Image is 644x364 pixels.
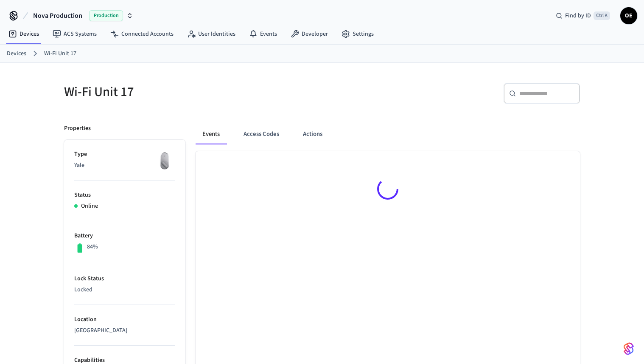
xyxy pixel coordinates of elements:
[2,26,46,42] a: Devices
[33,11,82,21] span: Nova Production
[296,124,329,144] button: Actions
[74,274,175,283] p: Lock Status
[81,202,98,211] p: Online
[44,49,76,58] a: Wi-Fi Unit 17
[87,243,98,251] p: 84%
[89,10,123,21] span: Production
[74,191,175,200] p: Status
[154,150,175,171] img: August Wifi Smart Lock 3rd Gen, Silver, Front
[74,150,175,159] p: Type
[74,161,175,170] p: Yale
[64,124,91,133] p: Properties
[620,7,637,24] button: OE
[7,49,26,58] a: Devices
[565,11,591,20] span: Find by ID
[74,315,175,324] p: Location
[594,11,610,20] span: Ctrl K
[74,285,175,294] p: Locked
[242,26,284,42] a: Events
[549,8,617,23] div: Find by IDCtrl K
[196,124,580,144] div: ant example
[104,26,180,42] a: Connected Accounts
[180,26,242,42] a: User Identities
[74,326,175,335] p: [GEOGRAPHIC_DATA]
[74,231,175,240] p: Battery
[624,342,634,356] img: SeamLogoGradient.69752ec5.svg
[237,124,286,144] button: Access Codes
[64,83,317,101] h5: Wi-Fi Unit 17
[46,26,104,42] a: ACS Systems
[335,26,381,42] a: Settings
[621,8,636,23] span: OE
[196,124,227,144] button: Events
[284,26,335,42] a: Developer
